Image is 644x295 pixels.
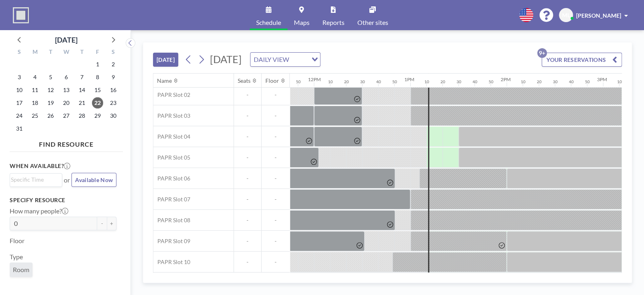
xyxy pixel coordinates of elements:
[153,175,190,182] span: PAPR Slot 06
[14,123,25,134] span: Sunday, August 31, 2025
[234,133,261,140] span: -
[61,97,72,109] span: Wednesday, August 20, 2025
[262,175,290,182] span: -
[234,91,261,98] span: -
[14,72,25,83] span: Sunday, August 3, 2025
[43,47,59,58] div: T
[585,79,590,84] div: 50
[157,77,172,84] div: Name
[376,79,381,84] div: 40
[92,72,103,83] span: Friday, August 8, 2025
[61,72,72,83] span: Wednesday, August 6, 2025
[153,238,190,245] span: PAPR Slot 09
[262,154,290,161] span: -
[291,54,307,65] input: Search for option
[266,77,279,84] div: Floor
[10,174,62,186] div: Search for option
[61,84,72,96] span: Wednesday, August 13, 2025
[553,79,558,84] div: 30
[14,97,25,109] span: Sunday, August 17, 2025
[108,110,119,121] span: Saturday, August 30, 2025
[576,12,621,19] span: [PERSON_NAME]
[251,53,320,66] div: Search for option
[29,97,41,109] span: Monday, August 18, 2025
[10,207,68,215] label: How many people?
[457,79,461,84] div: 30
[404,76,414,82] div: 1PM
[10,253,23,261] label: Type
[617,79,622,84] div: 10
[424,79,429,84] div: 10
[12,47,27,58] div: S
[252,54,291,65] span: DAILY VIEW
[76,72,88,83] span: Thursday, August 7, 2025
[262,112,290,119] span: -
[75,176,113,183] span: Available Now
[360,79,365,84] div: 30
[97,217,107,230] button: -
[90,47,105,58] div: F
[262,217,290,224] span: -
[76,84,88,96] span: Thursday, August 14, 2025
[234,217,261,224] span: -
[234,175,261,182] span: -
[45,72,56,83] span: Tuesday, August 5, 2025
[10,237,24,245] label: Floor
[92,84,103,96] span: Friday, August 15, 2025
[521,79,526,84] div: 10
[256,19,281,26] span: Schedule
[76,110,88,121] span: Thursday, August 28, 2025
[29,72,41,83] span: Monday, August 4, 2025
[234,238,261,245] span: -
[392,79,397,84] div: 50
[45,84,56,96] span: Tuesday, August 12, 2025
[92,59,103,70] span: Friday, August 1, 2025
[59,47,74,58] div: W
[562,12,570,19] span: ML
[328,79,333,84] div: 10
[153,258,190,266] span: PAPR Slot 10
[344,79,349,84] div: 20
[262,133,290,140] span: -
[234,112,261,119] span: -
[234,154,261,161] span: -
[14,110,25,121] span: Sunday, August 24, 2025
[569,79,574,84] div: 40
[440,79,445,84] div: 20
[64,176,70,184] span: or
[10,137,123,148] h4: FIND RESOURCE
[55,34,77,45] div: [DATE]
[107,217,116,230] button: +
[14,84,25,96] span: Sunday, August 10, 2025
[29,84,41,96] span: Monday, August 11, 2025
[29,110,41,121] span: Monday, August 25, 2025
[108,84,119,96] span: Saturday, August 16, 2025
[501,76,511,82] div: 2PM
[262,196,290,203] span: -
[153,53,178,67] button: [DATE]
[108,97,119,109] span: Saturday, August 23, 2025
[10,197,116,204] h3: Specify resource
[262,238,290,245] span: -
[262,258,290,266] span: -
[153,217,190,224] span: PAPR Slot 08
[45,110,56,121] span: Tuesday, August 26, 2025
[294,19,310,26] span: Maps
[13,7,29,23] img: organization-logo
[61,110,72,121] span: Wednesday, August 27, 2025
[92,110,103,121] span: Friday, August 29, 2025
[13,266,29,274] span: Room
[153,133,190,140] span: PAPR Slot 04
[210,53,242,65] span: [DATE]
[262,91,290,98] span: -
[597,76,607,82] div: 3PM
[92,97,103,109] span: Friday, August 22, 2025
[108,59,119,70] span: Saturday, August 2, 2025
[108,72,119,83] span: Saturday, August 9, 2025
[234,258,261,266] span: -
[74,47,90,58] div: T
[322,19,344,26] span: Reports
[537,79,542,84] div: 20
[153,154,190,161] span: PAPR Slot 05
[27,47,43,58] div: M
